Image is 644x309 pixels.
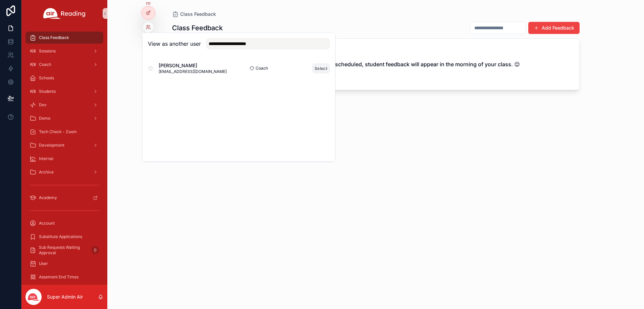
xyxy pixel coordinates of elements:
span: Archive [39,169,54,175]
span: Schools [39,75,54,81]
a: Class Feedback [172,11,216,17]
span: [PERSON_NAME] [159,62,227,69]
a: Assement End Times [25,271,103,283]
a: Schools [25,72,103,84]
a: Class Feedback [25,32,103,44]
span: [EMAIL_ADDRESS][DOMAIN_NAME] [159,69,227,74]
span: Dev [39,102,47,108]
span: Development [39,143,64,148]
span: Internal [39,156,53,161]
a: Account [25,217,103,229]
span: Assement End Times [39,274,78,280]
a: Coach [25,59,103,71]
span: Class Feedback [180,11,216,17]
button: Select [312,64,330,73]
span: Coach [256,66,268,71]
a: Development [25,139,103,151]
button: Add Feedback [528,22,580,34]
a: Demo [25,112,103,124]
a: Students [25,85,103,98]
p: Super Admin Air [47,294,83,300]
a: Substitute Applications [25,231,103,243]
h1: Class Feedback [172,23,223,33]
span: Coach [39,62,51,67]
a: Dev [25,99,103,111]
div: scrollable content [21,27,107,285]
a: Internal [25,153,103,165]
span: User [39,261,48,266]
h2: View as another user [148,40,201,48]
span: Students [39,89,56,94]
a: Sub Requests Waiting Approval0 [25,244,103,256]
span: Class Feedback [39,35,69,40]
span: Account [39,221,55,226]
span: Tech Check - Zoom [39,129,77,134]
img: App logo [43,8,86,19]
span: Substitute Applications [39,234,82,239]
a: Archive [25,166,103,178]
div: 0 [91,246,99,254]
span: Sessions [39,48,56,54]
a: Academy [25,192,103,204]
span: Demo [39,116,50,121]
a: User [25,258,103,270]
a: Sessions [25,45,103,57]
a: Tech Check - Zoom [25,126,103,138]
span: Academy [39,195,57,200]
h2: No class feedback yet. If you have class scheduled, student feedback will appear in the morning o... [231,60,520,68]
span: Sub Requests Waiting Approval [39,245,89,256]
